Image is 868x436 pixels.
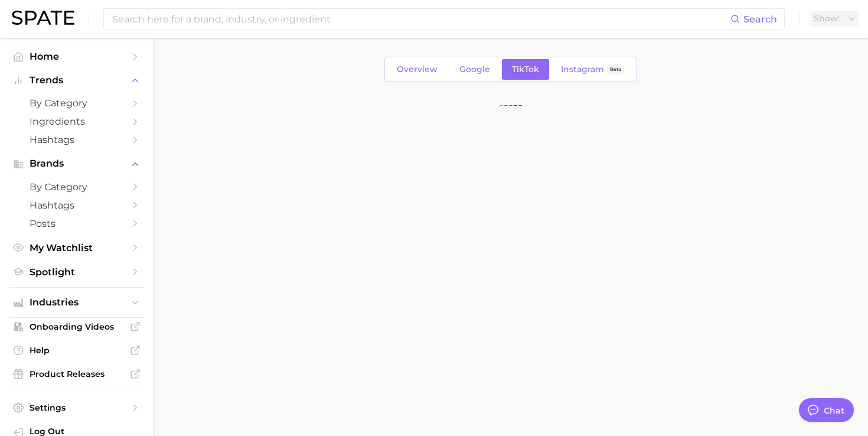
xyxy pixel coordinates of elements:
a: Ingredients [9,112,144,131]
a: by Category [9,94,144,112]
span: Posts [30,218,124,229]
span: Onboarding Videos [30,321,124,332]
span: by Category [30,181,124,193]
span: Home [30,51,124,62]
a: Help [9,341,144,359]
span: by Category [30,97,124,109]
button: Brands [9,155,144,173]
a: My Watchlist [9,239,144,257]
span: Settings [30,402,124,413]
span: Product Releases [30,369,124,379]
span: Help [30,345,124,356]
a: Posts [9,214,144,233]
span: My Watchlist [30,242,124,253]
a: Hashtags [9,196,144,214]
a: Home [9,47,144,66]
span: Spotlight [30,266,124,278]
a: InstagramBeta [551,59,635,80]
span: Hashtags [30,200,124,211]
span: Search [743,14,777,25]
a: Product Releases [9,365,144,383]
a: Google [449,59,500,80]
span: Beta [610,64,621,74]
a: Spotlight [9,263,144,281]
button: Industries [9,294,144,311]
button: Trends [9,71,144,89]
input: Search here for a brand, industry, or ingredient [111,9,730,29]
span: Instagram [561,64,604,74]
a: Hashtags [9,131,144,149]
a: Overview [387,59,448,80]
a: by Category [9,178,144,196]
span: Google [459,64,490,74]
span: Trends [30,75,124,86]
span: Industries [30,297,124,308]
a: Onboarding Videos [9,318,144,336]
span: Hashtags [30,134,124,145]
a: Settings [9,399,144,417]
span: Ingredients [30,116,124,127]
a: TikTok [502,59,549,80]
span: Overview [397,64,438,74]
img: SPATE [12,11,74,25]
button: Show [811,11,859,27]
span: Show [814,15,840,22]
span: Brands [30,158,124,169]
span: TikTok [512,64,539,74]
